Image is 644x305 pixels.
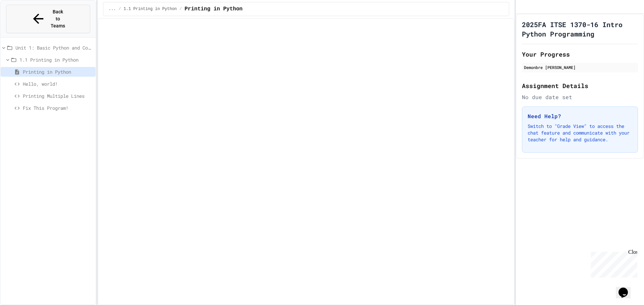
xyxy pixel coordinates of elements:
span: 1.1 Printing in Python [19,56,93,63]
div: No due date set [522,93,638,101]
h2: Your Progress [522,50,638,59]
span: Printing Multiple Lines [23,92,93,99]
h2: Assignment Details [522,81,638,90]
span: / [118,6,121,12]
span: 1.1 Printing in Python [124,6,177,12]
div: Demonbre [PERSON_NAME] [524,64,636,70]
div: Chat with us now!Close [3,3,46,43]
span: Back to Teams [50,8,66,29]
iframe: chat widget [588,249,637,278]
iframe: chat widget [616,278,637,298]
span: Printing in Python [23,68,93,75]
button: Back to Teams [6,5,90,33]
span: Printing in Python [184,5,243,13]
span: / [179,6,182,12]
p: Switch to "Grade View" to access the chat feature and communicate with your teacher for help and ... [528,123,632,143]
h3: Need Help? [528,112,632,120]
span: Fix This Program! [23,104,93,111]
span: Hello, world! [23,80,93,87]
span: Unit 1: Basic Python and Console Interaction [15,44,93,51]
span: ... [109,6,116,12]
h1: 2025FA ITSE 1370-16 Intro Python Programming [522,20,638,39]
